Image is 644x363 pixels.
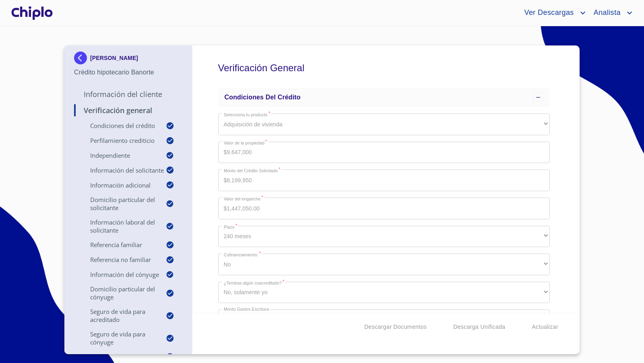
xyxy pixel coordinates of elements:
p: Referencia Familiar [74,241,166,249]
div: No [218,254,550,275]
span: Ver Descargas [518,6,578,19]
p: Documentos [74,353,166,361]
p: Información del Cliente [74,89,182,99]
p: Verificación General [74,105,182,115]
p: Información adicional [74,181,166,189]
button: Descargar Documentos [361,320,430,334]
button: account of current user [588,6,634,19]
p: Independiente [74,151,166,159]
p: Domicilio particular del Cónyuge [74,285,166,301]
div: Condiciones del Crédito [218,88,550,107]
p: Información del Cónyuge [74,270,166,278]
p: Referencia No Familiar [74,256,166,264]
span: Condiciones del Crédito [225,94,301,101]
span: Descargar Documentos [364,322,427,332]
h5: Verificación General [218,52,550,85]
div: 240 meses [218,226,550,248]
img: Docupass spot blue [74,52,90,64]
div: No, solamente yo [218,282,550,303]
p: Domicilio Particular del Solicitante [74,196,166,212]
p: Seguro de Vida para Acreditado [74,307,166,324]
div: [PERSON_NAME] [74,52,182,68]
p: Seguro de Vida para Cónyuge [74,330,166,346]
p: Perfilamiento crediticio [74,136,166,144]
button: Descarga Unificada [450,320,508,334]
span: Actualizar [532,322,558,332]
button: account of current user [518,6,587,19]
span: Descarga Unificada [453,322,505,332]
span: Analista [588,6,625,19]
p: Condiciones del Crédito [74,122,166,130]
button: Actualizar [529,320,561,334]
p: [PERSON_NAME] [90,55,138,61]
p: Información Laboral del Solicitante [74,218,166,234]
div: Adquisición de vivienda [218,113,550,135]
p: Crédito hipotecario Banorte [74,68,182,77]
p: Información del Solicitante [74,166,166,174]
